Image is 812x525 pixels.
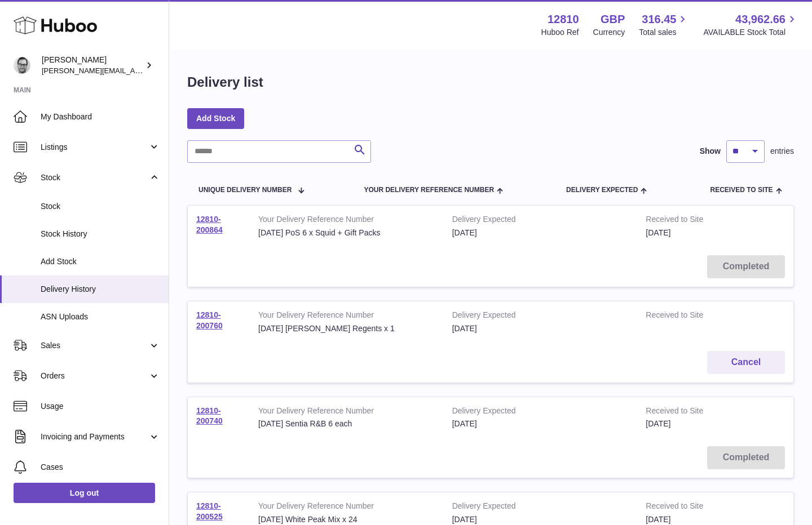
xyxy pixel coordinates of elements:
strong: Your Delivery Reference Number [258,214,435,228]
a: 12810-200525 [196,501,223,521]
span: Delivery History [41,284,160,295]
span: Add Stock [41,256,160,267]
span: Unique Delivery Number [198,186,292,194]
a: 12810-200760 [196,310,223,330]
a: Add Stock [187,108,244,128]
strong: Your Delivery Reference Number [258,501,435,514]
strong: Received to Site [646,214,738,228]
strong: 12810 [548,12,579,27]
span: Stock [41,172,148,183]
img: alex@digidistiller.com [14,57,30,74]
a: 12810-200740 [196,406,223,426]
a: 43,962.66 AVAILABLE Stock Total [703,12,798,38]
span: Your Delivery Reference Number [364,186,494,194]
span: Received to Site [710,186,773,194]
strong: Delivery Expected [452,214,629,228]
strong: Delivery Expected [452,501,629,514]
div: [DATE] PoS 6 x Squid + Gift Packs [258,228,435,238]
div: [PERSON_NAME] [42,55,143,76]
div: [DATE] Sentia R&B 6 each [258,419,435,429]
strong: GBP [601,12,625,27]
span: Sales [41,340,148,351]
div: [DATE] [452,228,629,238]
a: 12810-200864 [196,215,223,234]
span: Total sales [639,27,689,38]
strong: Your Delivery Reference Number [258,310,435,323]
div: [DATE] [452,419,629,429]
button: Cancel [707,351,785,374]
strong: Received to Site [646,501,738,514]
span: My Dashboard [41,112,160,122]
span: Orders [41,371,148,381]
strong: Your Delivery Reference Number [258,406,435,419]
div: [DATE] [452,323,629,334]
span: ASN Uploads [41,312,160,322]
span: Listings [41,142,148,153]
span: Stock [41,201,160,212]
a: Log out [14,483,155,503]
span: Usage [41,401,160,412]
strong: Received to Site [646,406,738,419]
div: Huboo Ref [541,27,579,38]
span: Delivery Expected [566,186,638,194]
span: AVAILABLE Stock Total [703,27,798,38]
a: 316.45 Total sales [639,12,689,38]
h1: Delivery list [187,73,263,91]
strong: Received to Site [646,310,738,323]
span: [DATE] [646,515,670,524]
div: [DATE] [PERSON_NAME] Regents x 1 [258,323,435,334]
span: Cases [41,462,160,473]
strong: Delivery Expected [452,406,629,419]
span: Stock History [41,229,160,239]
span: [PERSON_NAME][EMAIL_ADDRESS][DOMAIN_NAME] [42,66,226,75]
span: [DATE] [646,419,670,428]
span: 43,962.66 [735,12,785,27]
span: Invoicing and Payments [41,431,148,442]
label: Show [700,146,721,157]
div: [DATE] White Peak Mix x 24 [258,514,435,525]
span: entries [770,146,794,157]
strong: Delivery Expected [452,310,629,323]
div: Currency [593,27,625,38]
div: [DATE] [452,514,629,525]
span: [DATE] [646,228,670,237]
span: 316.45 [642,12,676,27]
